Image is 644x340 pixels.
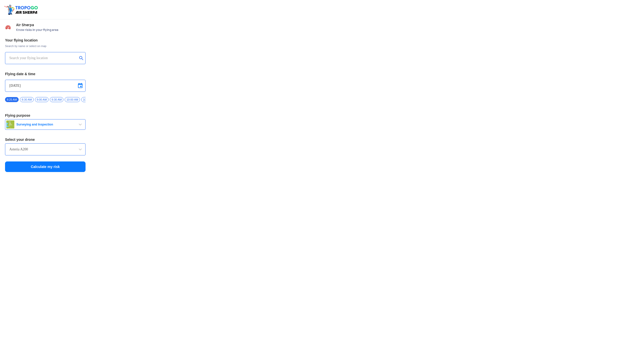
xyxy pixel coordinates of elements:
[5,114,86,117] h3: Flying purpose
[65,97,80,102] span: 10:00 AM
[6,120,14,129] img: survey.png
[50,97,63,102] span: 9:30 AM
[5,72,86,76] h3: Flying date & time
[5,24,11,30] img: Risk Scores
[14,122,77,126] span: Surveying and Inspection
[4,4,39,15] img: ic_tgdronemaps.svg
[5,161,86,172] button: Calculate my risk
[81,97,96,102] span: 10:30 AM
[5,138,86,141] h3: Select your drone
[20,97,33,102] span: 8:30 AM
[9,146,81,152] input: Search by name or Brand
[9,83,81,89] input: Select Date
[35,97,49,102] span: 9:00 AM
[16,28,86,32] span: Know risks in your flying area
[5,44,86,48] span: Search by name or select on map
[5,119,86,130] button: Surveying and Inspection
[5,38,86,42] h3: Your flying location
[16,23,86,27] span: Air Sherpa
[5,97,19,102] span: 8:25 AM
[9,55,77,61] input: Search your flying location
